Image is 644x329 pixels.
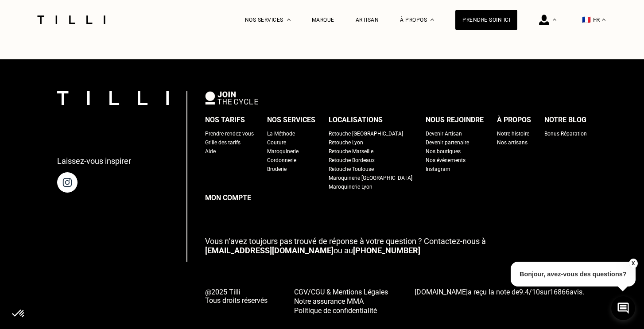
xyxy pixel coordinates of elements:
[582,15,591,24] span: 🇫🇷
[426,138,469,147] a: Devenir partenaire
[205,191,587,205] a: Mon compte
[426,147,461,156] a: Nos boutiques
[267,113,315,127] div: Nos services
[205,113,245,127] div: Nos tarifs
[57,172,78,193] img: page instagram de Tilli une retoucherie à domicile
[294,306,377,315] span: Politique de confidentialité
[57,156,131,166] p: Laissez-vous inspirer
[287,19,291,21] img: Menu déroulant
[329,156,375,165] a: Retouche Bordeaux
[205,91,258,105] img: logo Join The Cycle
[294,306,388,315] a: Politique de confidentialité
[329,174,412,182] a: Maroquinerie [GEOGRAPHIC_DATA]
[329,182,372,191] a: Maroquinerie Lyon
[205,138,241,147] a: Grille des tarifs
[426,129,462,138] a: Devenir Artisan
[353,246,420,255] a: [PHONE_NUMBER]
[356,17,379,23] a: Artisan
[205,129,254,138] a: Prendre rendez-vous
[267,129,295,138] a: La Méthode
[312,17,334,23] a: Marque
[34,15,109,24] img: Logo du service de couturière Tilli
[205,236,587,255] p: ou au
[329,165,374,174] a: Retouche Toulouse
[426,113,484,127] div: Nous rejoindre
[329,138,363,147] a: Retouche Lyon
[267,138,286,147] a: Couture
[415,288,584,296] span: a reçu la note de sur avis.
[426,156,466,165] a: Nos événements
[205,296,268,305] span: Tous droits réservés
[628,259,637,268] button: X
[205,246,334,255] a: [EMAIL_ADDRESS][DOMAIN_NAME]
[497,113,531,127] div: À propos
[426,165,450,174] a: Instagram
[205,147,216,156] a: Aide
[294,287,388,296] a: CGV/CGU & Mentions Légales
[57,91,169,105] img: logo Tilli
[544,129,587,138] a: Bonus Réparation
[205,288,268,296] span: @2025 Tilli
[294,296,388,306] a: Notre assurance MMA
[294,288,388,296] span: CGV/CGU & Mentions Légales
[205,236,486,246] span: Vous n‘avez toujours pas trouvé de réponse à votre question ? Contactez-nous à
[553,19,556,21] img: Menu déroulant
[544,113,586,127] div: Notre blog
[497,138,528,147] a: Nos artisans
[511,262,636,286] p: Bonjour, avez-vous des questions?
[539,15,549,25] img: icône connexion
[455,10,517,30] a: Prendre soin ici
[602,19,605,21] img: menu déroulant
[415,288,468,296] span: [DOMAIN_NAME]
[267,165,287,174] a: Broderie
[329,147,373,156] a: Retouche Marseille
[497,129,529,138] a: Notre histoire
[329,113,383,127] div: Localisations
[267,156,296,165] a: Cordonnerie
[267,147,299,156] a: Maroquinerie
[294,297,364,306] span: Notre assurance MMA
[431,19,434,21] img: Menu déroulant à propos
[329,129,403,138] a: Retouche [GEOGRAPHIC_DATA]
